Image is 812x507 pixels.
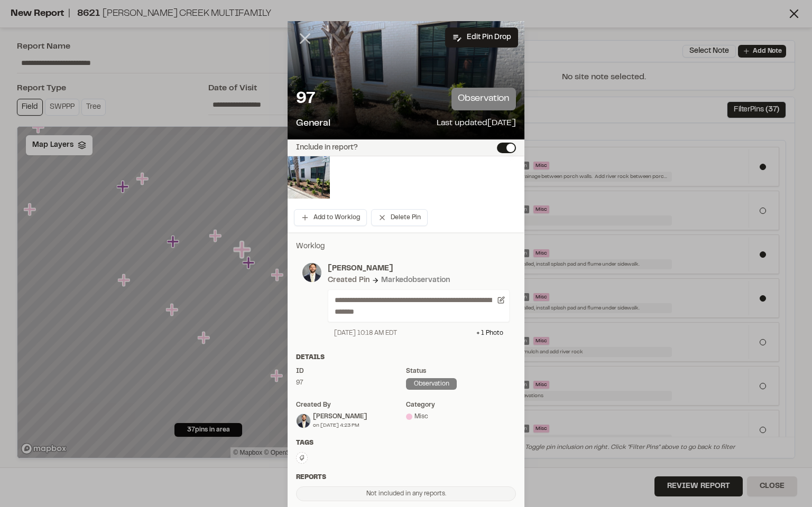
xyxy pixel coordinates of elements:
button: Edit Tags [296,452,308,464]
div: Tags [296,438,516,448]
p: General [296,117,330,131]
div: Created by [296,400,406,410]
div: Created Pin [328,275,370,286]
div: ID [296,367,406,376]
div: on [DATE] 4:23 PM [313,421,367,429]
div: Marked observation [381,275,450,286]
p: 97 [296,89,315,110]
p: Last updated [DATE] [437,117,516,131]
p: [PERSON_NAME] [328,263,510,275]
div: Reports [296,473,516,482]
button: Delete Pin [371,209,428,226]
img: photo [302,263,321,282]
div: Not included in any reports. [296,486,516,501]
div: Status [406,367,516,376]
div: 97 [296,378,406,388]
img: file [288,156,330,199]
div: [DATE] 10:18 AM EDT [334,328,397,338]
img: Douglas Jennings [297,414,310,428]
div: + 1 Photo [476,328,503,338]
div: Misc [406,412,516,421]
label: Include in report? [296,144,358,152]
div: observation [406,378,457,390]
div: Details [296,353,516,362]
div: category [406,400,516,410]
p: observation [451,88,516,110]
button: Add to Worklog [294,209,367,226]
div: [PERSON_NAME] [313,412,367,421]
p: Worklog [296,241,516,252]
button: Edit Pin Drop [445,27,518,48]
